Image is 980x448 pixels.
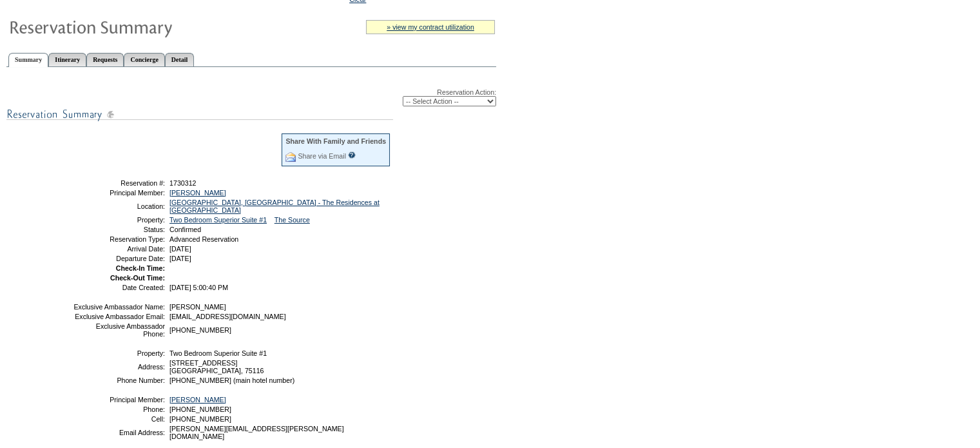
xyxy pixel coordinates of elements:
[169,405,231,413] span: [PHONE_NUMBER]
[73,179,165,187] td: Reservation #:
[73,245,165,253] td: Arrival Date:
[169,425,344,440] span: [PERSON_NAME][EMAIL_ADDRESS][PERSON_NAME][DOMAIN_NAME]
[73,396,165,404] td: Principal Member:
[169,179,197,187] span: 1730312
[6,106,393,122] img: subTtlResSummary.gif
[169,255,191,262] span: [DATE]
[6,88,496,106] div: Reservation Action:
[285,137,386,145] div: Share With Family and Friends
[73,284,165,291] td: Date Created:
[274,216,310,224] a: The Source
[169,349,267,357] span: Two Bedroom Superior Suite #1
[8,14,266,39] img: Reservaton Summary
[73,359,165,375] td: Address:
[110,274,165,282] strong: Check-Out Time:
[169,326,231,334] span: [PHONE_NUMBER]
[165,53,195,66] a: Detail
[348,151,356,159] input: What is this?
[169,303,226,311] span: [PERSON_NAME]
[73,189,165,197] td: Principal Member:
[169,415,231,423] span: [PHONE_NUMBER]
[73,425,165,440] td: Email Address:
[73,349,165,357] td: Property:
[73,226,165,233] td: Status:
[73,303,165,311] td: Exclusive Ambassador Name:
[169,313,286,320] span: [EMAIL_ADDRESS][DOMAIN_NAME]
[169,359,264,375] span: [STREET_ADDRESS] [GEOGRAPHIC_DATA], 75116
[169,376,294,384] span: [PHONE_NUMBER] (main hotel number)
[73,322,165,338] td: Exclusive Ambassador Phone:
[86,53,124,66] a: Requests
[169,216,267,224] a: Two Bedroom Superior Suite #1
[124,53,164,66] a: Concierge
[169,245,191,253] span: [DATE]
[73,405,165,413] td: Phone:
[73,235,165,243] td: Reservation Type:
[387,23,474,31] a: » view my contract utilization
[169,226,201,233] span: Confirmed
[73,216,165,224] td: Property:
[73,313,165,320] td: Exclusive Ambassador Email:
[73,415,165,423] td: Cell:
[169,199,380,214] a: [GEOGRAPHIC_DATA], [GEOGRAPHIC_DATA] - The Residences at [GEOGRAPHIC_DATA]
[116,264,165,272] strong: Check-In Time:
[8,53,48,67] a: Summary
[48,53,86,66] a: Itinerary
[169,284,228,291] span: [DATE] 5:00:40 PM
[73,255,165,262] td: Departure Date:
[298,152,346,160] a: Share via Email
[169,189,226,197] a: [PERSON_NAME]
[73,199,165,214] td: Location:
[169,235,238,243] span: Advanced Reservation
[169,396,226,404] a: [PERSON_NAME]
[73,376,165,384] td: Phone Number:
